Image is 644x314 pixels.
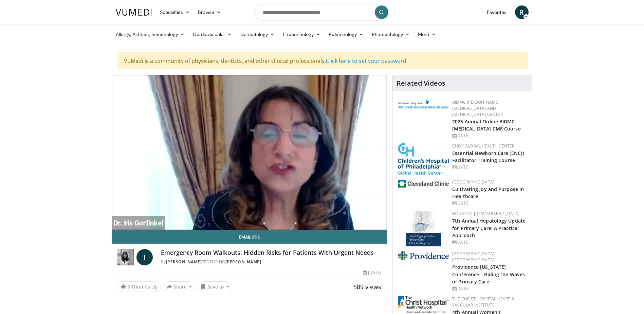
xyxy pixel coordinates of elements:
a: Email Iris [112,230,387,244]
a: Pulmonology [325,28,368,41]
div: [DATE] [452,285,527,292]
div: [DATE] [452,133,527,139]
a: CHOP Global Health Center [452,143,514,149]
a: R [515,5,529,19]
span: 3 [127,283,130,290]
a: The Christ Hospital Heart & Vascular Institute [452,296,515,308]
a: 3 Thumbs Up [117,281,161,292]
a: Houston [DEMOGRAPHIC_DATA] [452,211,519,216]
a: Essential Newborn Care (ENC)1 Facilitator Training Course [452,150,525,163]
a: Favorites [483,5,511,19]
div: [DATE] [452,200,527,206]
button: Share [164,281,195,292]
video-js: Video Player [112,75,387,230]
img: Dr. Iris Gorfinkel [117,249,134,265]
a: Cultivating Joy and Purpose in Healthcare [452,186,524,199]
a: 7th Annual Hepatology Update for Primary Care: A Practical Approach [452,217,526,238]
div: By FEATURING [161,259,382,265]
a: 2025 Annual Online BIDMC [MEDICAL_DATA] CME Course [452,118,521,132]
a: [PERSON_NAME] [225,259,261,265]
img: VuMedi Logo [116,9,152,16]
a: [PERSON_NAME] [166,259,202,265]
a: Dermatology [236,28,279,41]
a: I [136,249,153,265]
img: 8fbf8b72-0f77-40e1-90f4-9648163fd298.jpg.150x105_q85_autocrop_double_scale_upscale_version-0.2.jpg [398,143,449,175]
img: 1ef99228-8384-4f7a-af87-49a18d542794.png.150x105_q85_autocrop_double_scale_upscale_version-0.2.jpg [398,180,449,188]
img: 9aead070-c8c9-47a8-a231-d8565ac8732e.png.150x105_q85_autocrop_double_scale_upscale_version-0.2.jpg [398,251,449,260]
div: VuMedi is a community of physicians, dentists, and other clinical professionals. [117,52,528,69]
a: [GEOGRAPHIC_DATA] [GEOGRAPHIC_DATA] [452,251,494,263]
input: Search topics, interventions [254,4,390,20]
div: [DATE] [452,239,527,245]
a: Endocrinology [279,28,325,41]
a: Cardiovascular [189,28,236,41]
a: Allergy, Asthma, Immunology [112,28,189,41]
a: Rheumatology [368,28,414,41]
img: c96b19ec-a48b-46a9-9095-935f19585444.png.150x105_q85_autocrop_double_scale_upscale_version-0.2.png [398,100,449,108]
a: Specialties [156,5,194,19]
a: [GEOGRAPHIC_DATA] [452,179,494,185]
a: Providence [US_STATE] Conference – Riding the Waves of Primary Care [452,264,525,284]
img: 32b1860c-ff7d-4915-9d2b-64ca529f373e.jpg.150x105_q85_autocrop_double_scale_upscale_version-0.2.jpg [398,296,449,313]
a: More [414,28,440,41]
a: Click here to set your password [326,57,406,65]
div: [DATE] [452,164,527,170]
h4: Emergency Room Walkouts: Hidden Risks for Patients With Urgent Needs [161,249,382,257]
button: Save to [198,281,232,292]
a: Browse [194,5,225,19]
img: 83b65fa9-3c25-403e-891e-c43026028dd2.jpg.150x105_q85_autocrop_double_scale_upscale_version-0.2.jpg [406,211,441,246]
span: 589 views [353,283,381,291]
div: [DATE] [363,269,381,276]
a: BIDMC [PERSON_NAME][MEDICAL_DATA] and [MEDICAL_DATA] Center [452,99,503,117]
h4: Related Videos [397,79,445,87]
